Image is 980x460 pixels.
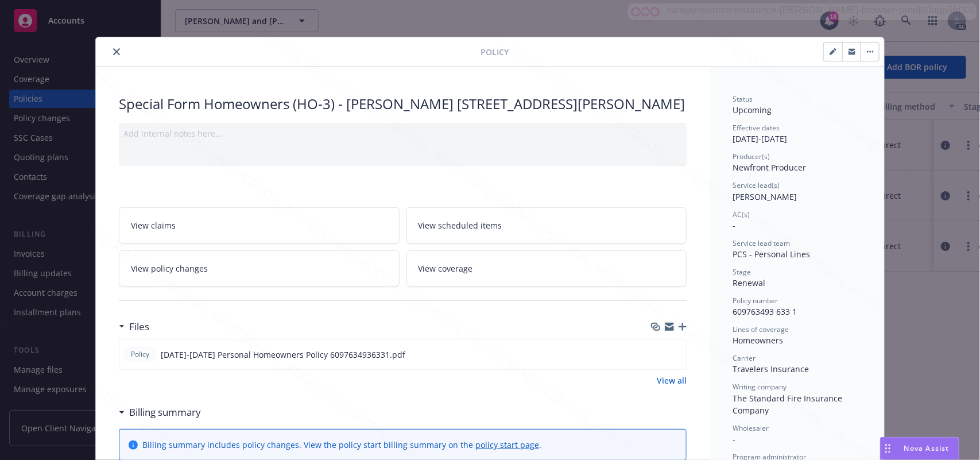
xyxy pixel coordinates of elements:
[733,393,845,416] span: The Standard Fire Insurance Company
[119,250,400,287] a: View policy changes
[733,238,790,248] span: Service lead team
[881,438,895,459] div: Drag to move
[733,191,797,202] span: [PERSON_NAME]
[733,423,769,433] span: Wholesaler
[123,127,682,140] div: Add internal notes here...
[733,94,753,104] span: Status
[733,105,772,115] span: Upcoming
[733,306,797,317] span: 609763493 633 1
[733,162,806,173] span: Newfront Producer
[653,349,662,361] button: download file
[129,319,149,334] h3: Files
[119,207,400,243] a: View claims
[733,267,751,277] span: Stage
[129,405,201,420] h3: Billing summary
[733,364,809,374] span: Travelers Insurance
[733,382,787,392] span: Writing company
[419,262,473,275] span: View coverage
[119,94,687,114] div: Special Form Homeowners (HO-3) - [PERSON_NAME] [STREET_ADDRESS][PERSON_NAME]
[671,349,681,361] button: preview file
[733,210,750,219] span: AC(s)
[733,434,735,444] span: -
[733,123,780,133] span: Effective dates
[733,335,783,346] span: Homeowners
[733,220,735,231] span: -
[733,249,810,260] span: PCS - Personal Lines
[733,324,789,334] span: Lines of coverage
[481,46,509,58] span: Policy
[880,437,959,460] button: Nova Assist
[733,277,765,288] span: Renewal
[733,123,861,145] div: [DATE] - [DATE]
[131,262,208,275] span: View policy changes
[110,45,123,59] button: close
[904,443,950,453] span: Nova Assist
[119,319,149,334] div: Files
[657,374,687,386] a: View all
[406,207,687,243] a: View scheduled items
[475,439,539,450] a: policy start page
[131,219,176,231] span: View claims
[142,439,541,451] div: Billing summary includes policy changes. View the policy start billing summary on the .
[161,349,405,361] span: [DATE]-[DATE] Personal Homeowners Policy 6097634936331.pdf
[406,250,687,287] a: View coverage
[733,296,778,306] span: Policy number
[733,152,770,161] span: Producer(s)
[119,405,201,420] div: Billing summary
[733,180,780,190] span: Service lead(s)
[733,353,756,363] span: Carrier
[419,219,502,231] span: View scheduled items
[129,349,152,360] span: Policy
